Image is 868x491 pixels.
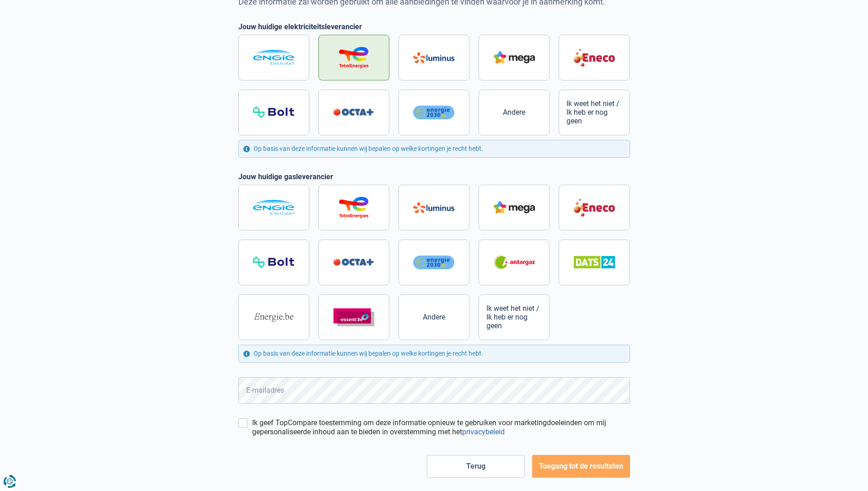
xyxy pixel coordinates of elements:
[252,418,630,437] label: Ik geef TopCompare toestemming om deze informatie opnieuw te gebruiken voor marketingdoeleinden o...
[503,108,525,117] span: Andere
[413,105,454,120] img: Energie2030
[238,345,630,363] div: Op basis van deze informatie kunnen wij bepalen op welke kortingen je recht hebt.
[253,200,294,215] img: Engie / Electrabel
[333,47,374,69] img: Total Energies / Lampiris
[486,304,542,330] span: Ik weet het niet / Ik heb er nog geen
[253,312,294,322] img: Energie.be
[413,255,454,270] img: Energie2030
[333,197,374,219] img: Total Energies / Lampiris
[566,99,622,125] span: Ik weet het niet / Ik heb er nog geen
[238,22,630,31] legend: Jouw huidige elektriciteitsleverancier
[253,256,294,268] img: Bolt
[333,258,374,266] img: Octa+
[423,313,445,321] span: Andere
[494,255,535,269] img: Antargaz
[494,201,535,213] img: Mega
[494,51,535,64] img: Mega
[333,308,374,326] img: Essent
[238,172,630,181] legend: Jouw huidige gasleverancier
[462,427,505,436] a: privacybeleid
[413,52,454,63] img: Luminus
[574,198,615,217] img: Eneco
[253,50,294,65] img: Engie / Electrabel
[253,107,294,118] img: Bolt
[413,202,454,213] img: Luminus
[574,48,615,67] img: Eneco
[333,108,374,116] img: Octa+
[238,140,630,158] div: Op basis van deze informatie kunnen wij bepalen op welke kortingen je recht hebt.
[574,256,615,268] img: Dats 24
[427,455,525,478] button: Terug
[532,455,630,478] button: Toegang tot de resultaten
